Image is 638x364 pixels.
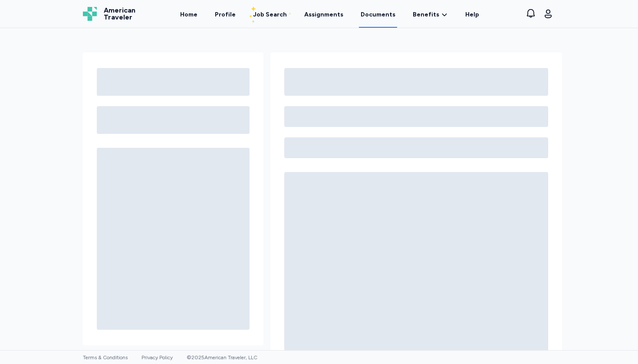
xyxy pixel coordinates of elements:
[187,354,257,361] span: © 2025 American Traveler, LLC
[83,354,128,361] a: Terms & Conditions
[413,10,448,19] a: Benefits
[141,354,173,361] a: Privacy Policy
[83,7,97,21] img: Logo
[104,7,135,21] span: American Traveler
[359,1,397,28] a: Documents
[253,10,287,19] div: Job Search
[413,10,439,19] span: Benefits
